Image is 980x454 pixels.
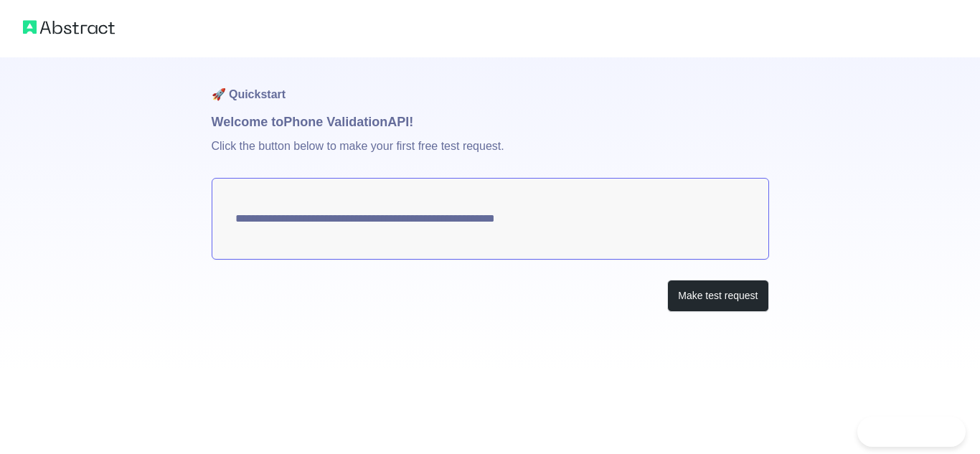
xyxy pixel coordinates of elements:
[212,57,769,112] h1: 🚀 Quickstart
[667,280,768,312] button: Make test request
[23,17,115,37] img: Abstract logo
[212,112,769,132] h1: Welcome to Phone Validation API!
[857,417,966,447] iframe: Toggle Customer Support
[212,132,769,178] p: Click the button below to make your first free test request.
